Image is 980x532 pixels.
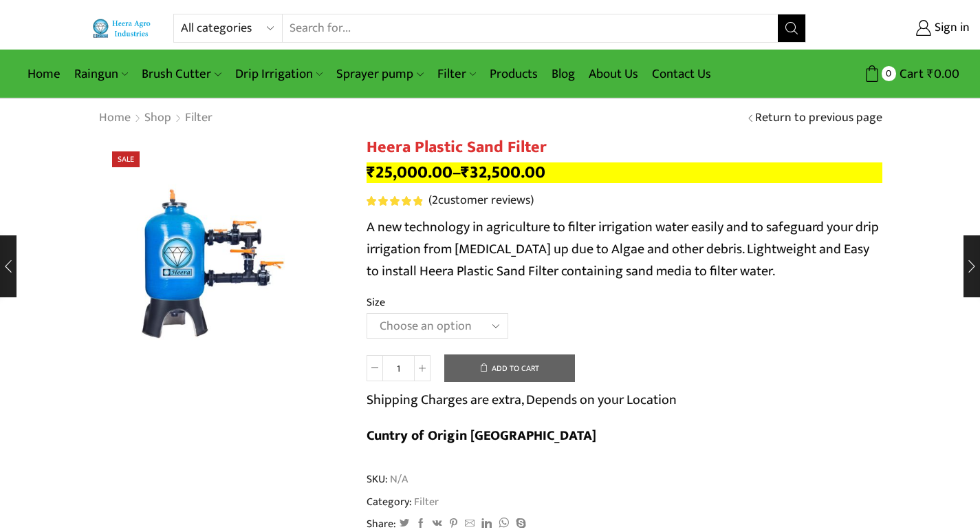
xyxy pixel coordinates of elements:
a: Return to previous page [755,109,882,127]
span: Share: [367,516,396,532]
button: Add to cart [444,354,575,382]
a: Brush Cutter [135,58,228,90]
a: Raingun [67,58,135,90]
a: Filter [431,58,483,90]
span: 0 [882,66,896,81]
span: 2 [367,196,425,206]
input: Product quantity [383,355,414,381]
span: Rated out of 5 based on customer ratings [367,196,422,206]
p: Shipping Charges are extra, Depends on your Location [367,389,677,411]
p: A new technology in agriculture to filter irrigation water easily and to safeguard your drip irri... [367,216,882,282]
span: ₹ [367,158,375,187]
a: Drip Irrigation [228,58,329,90]
a: Blog [545,58,582,90]
span: Category: [367,494,439,510]
div: Rated 5.00 out of 5 [367,196,422,206]
span: 2 [432,190,438,211]
a: 0 Cart ₹0.00 [820,61,959,87]
bdi: 32,500.00 [461,158,545,187]
span: ₹ [927,63,934,85]
a: Home [21,58,67,90]
span: N/A [388,471,408,487]
img: Heera Plastic Sand Filter [98,138,346,385]
span: ₹ [461,158,470,187]
bdi: 25,000.00 [367,158,453,187]
a: (2customer reviews) [428,192,534,210]
button: Search button [778,14,805,42]
input: Search for... [283,14,778,42]
a: Shop [144,109,172,127]
span: Sign in [931,19,970,37]
a: Filter [412,493,439,511]
p: – [367,162,882,183]
a: Products [483,58,545,90]
b: Cuntry of Origin [GEOGRAPHIC_DATA] [367,424,596,447]
label: Size [367,295,385,310]
nav: Breadcrumb [98,109,213,127]
a: Home [98,109,131,127]
bdi: 0.00 [927,63,959,85]
span: Cart [896,65,924,83]
span: SKU: [367,471,882,487]
a: Contact Us [645,58,718,90]
a: Filter [184,109,213,127]
span: Sale [112,151,140,167]
a: About Us [582,58,645,90]
a: Sprayer pump [329,58,430,90]
h1: Heera Plastic Sand Filter [367,138,882,158]
a: Sign in [827,16,970,41]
